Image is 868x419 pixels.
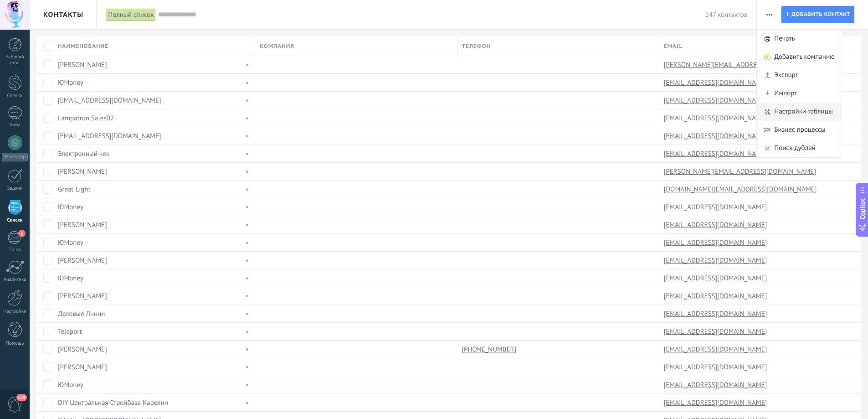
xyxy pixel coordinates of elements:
[462,42,491,51] span: Телефон
[58,114,114,123] a: Lampatron Sales02
[664,238,769,247] a: [EMAIL_ADDRESS][DOMAIN_NAME]
[763,6,776,23] button: Еще
[58,132,161,140] a: [EMAIL_ADDRESS][DOMAIN_NAME]
[664,256,769,264] a: [EMAIL_ADDRESS][DOMAIN_NAME]
[58,238,83,247] a: ЮMoney
[664,274,769,282] a: [EMAIL_ADDRESS][DOMAIN_NAME]
[705,10,748,19] span: 147 контактов
[58,292,107,300] a: [PERSON_NAME]
[58,274,83,283] a: ЮMoney
[58,42,108,51] span: Наименование
[58,310,105,318] a: Деловые Линии
[2,277,28,283] div: Аналитика
[664,203,769,211] a: [EMAIL_ADDRESS][DOMAIN_NAME]
[664,114,769,122] a: [EMAIL_ADDRESS][DOMAIN_NAME]
[664,42,683,51] span: Email
[2,153,28,161] div: WhatsApp
[664,310,769,318] a: [EMAIL_ADDRESS][DOMAIN_NAME]
[2,309,28,315] div: Настройки
[58,167,107,176] a: [PERSON_NAME]
[16,394,27,401] span: 139
[774,103,833,121] span: Настройки таблицы
[664,96,769,104] a: [EMAIL_ADDRESS][DOMAIN_NAME]
[664,363,769,371] a: [EMAIL_ADDRESS][DOMAIN_NAME]
[2,247,28,253] div: Почта
[664,345,769,353] a: [EMAIL_ADDRESS][DOMAIN_NAME]
[18,230,26,237] span: 1
[260,42,294,51] span: Компания
[2,54,28,66] div: Рабочий стол
[2,341,28,347] div: Помощь
[664,150,769,158] a: [EMAIL_ADDRESS][DOMAIN_NAME]
[58,381,83,389] a: ЮMoney
[2,217,28,223] div: Списки
[58,96,161,105] a: [EMAIL_ADDRESS][DOMAIN_NAME]
[664,221,769,229] a: [EMAIL_ADDRESS][DOMAIN_NAME]
[58,345,107,354] a: [PERSON_NAME]
[58,203,83,212] a: ЮMoney
[2,122,28,128] div: Чаты
[664,78,769,87] a: [EMAIL_ADDRESS][DOMAIN_NAME]
[58,363,107,372] a: [PERSON_NAME]
[664,381,769,389] a: [EMAIL_ADDRESS][DOMAIN_NAME]
[858,198,867,219] span: Copilot
[781,6,854,23] a: Добавить контакт
[58,256,107,265] a: [PERSON_NAME]
[58,150,109,158] a: Электронный чек
[664,61,818,69] a: [PERSON_NAME][EMAIL_ADDRESS][DOMAIN_NAME]
[664,398,769,407] a: [EMAIL_ADDRESS][DOMAIN_NAME]
[58,398,168,407] a: DIY Центральная Стройбаза Карелии
[791,6,850,23] span: Добавить контакт
[43,10,83,19] span: Контакты
[462,345,519,353] a: [PHONE_NUMBER]
[664,327,769,336] a: [EMAIL_ADDRESS][DOMAIN_NAME]
[774,66,798,84] span: Экспорт
[664,292,769,300] a: [EMAIL_ADDRESS][DOMAIN_NAME]
[106,8,156,21] div: Полный список
[58,61,107,69] a: [PERSON_NAME]
[664,167,818,176] a: [PERSON_NAME][EMAIL_ADDRESS][DOMAIN_NAME]
[58,78,83,87] a: ЮMoney
[774,139,815,157] span: Поиск дублей
[774,121,825,139] span: Бизнес процессы
[757,48,842,66] a: Добавить компанию
[58,185,91,194] a: Great Light
[664,185,819,193] a: [DOMAIN_NAME][EMAIL_ADDRESS][DOMAIN_NAME]
[2,93,28,99] div: Сделки
[774,84,797,103] span: Импорт
[58,221,107,229] a: [PERSON_NAME]
[774,48,835,66] span: Добавить компанию
[664,132,769,140] a: [EMAIL_ADDRESS][DOMAIN_NAME]
[2,186,28,191] div: Задачи
[58,327,82,336] a: Teleport
[774,30,795,48] span: Печать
